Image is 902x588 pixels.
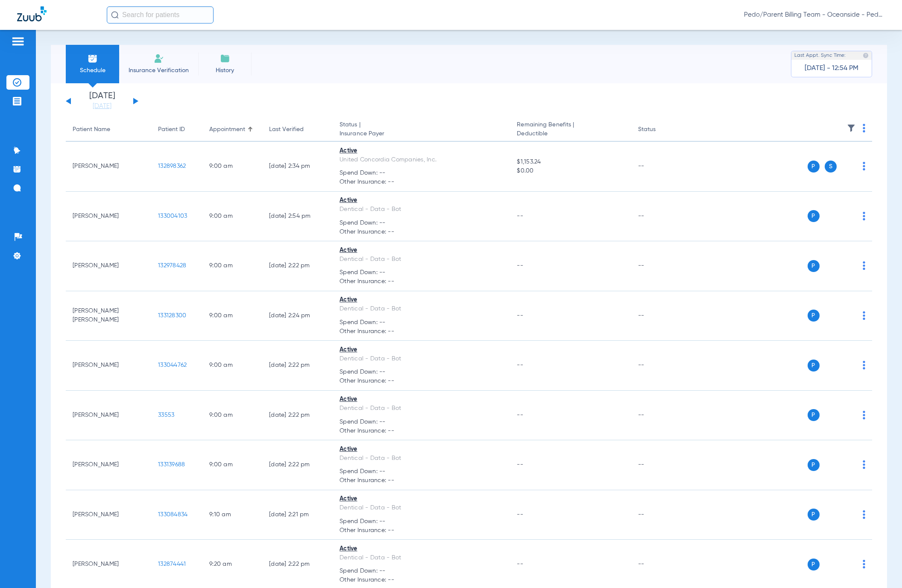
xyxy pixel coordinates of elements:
[340,576,503,585] span: Other Insurance: --
[340,169,503,178] span: Spend Down: --
[73,125,144,134] div: Patient Name
[262,490,333,540] td: [DATE] 2:21 PM
[808,509,820,521] span: P
[340,255,503,264] div: Dentical - Data - Bot
[340,268,503,277] span: Spend Down: --
[847,124,855,132] img: filter.svg
[340,295,503,304] div: Active
[340,178,503,187] span: Other Insurance: --
[333,118,510,142] th: Status |
[863,361,865,369] img: group-dot-blue.svg
[158,263,186,269] span: 132978428
[340,318,503,327] span: Spend Down: --
[340,354,503,363] div: Dentical - Data - Bot
[863,460,865,469] img: group-dot-blue.svg
[340,427,503,436] span: Other Insurance: --
[340,494,503,503] div: Active
[209,125,245,134] div: Appointment
[340,517,503,526] span: Spend Down: --
[631,440,689,490] td: --
[825,161,837,173] span: S
[158,362,187,368] span: 133044762
[340,205,503,214] div: Dentical - Data - Bot
[340,146,503,155] div: Active
[76,92,128,111] li: [DATE]
[340,454,503,463] div: Dentical - Data - Bot
[859,547,902,588] iframe: Chat Widget
[269,125,304,134] div: Last Verified
[158,412,174,418] span: 33553
[158,213,187,219] span: 133004103
[154,53,164,64] img: Manual Insurance Verification
[17,6,47,21] img: Zuub Logo
[517,129,624,138] span: Deductible
[808,210,820,222] span: P
[340,155,503,164] div: United Concordia Companies, Inc.
[863,212,865,220] img: group-dot-blue.svg
[158,561,186,567] span: 132874441
[262,241,333,291] td: [DATE] 2:22 PM
[340,445,503,454] div: Active
[158,313,186,319] span: 133128300
[66,341,151,391] td: [PERSON_NAME]
[340,553,503,562] div: Dentical - Data - Bot
[631,118,689,142] th: Status
[808,161,820,173] span: P
[631,291,689,341] td: --
[158,163,186,169] span: 132898362
[517,263,523,269] span: --
[262,391,333,441] td: [DATE] 2:22 PM
[517,362,523,368] span: --
[517,462,523,468] span: --
[340,246,503,255] div: Active
[631,142,689,192] td: --
[107,6,214,23] input: Search for patients
[66,490,151,540] td: [PERSON_NAME]
[631,490,689,540] td: --
[158,462,185,468] span: 133139688
[158,512,187,518] span: 133084834
[262,142,333,192] td: [DATE] 2:34 PM
[863,510,865,519] img: group-dot-blue.svg
[126,66,192,75] span: Insurance Verification
[863,411,865,419] img: group-dot-blue.svg
[209,125,255,134] div: Appointment
[158,125,196,134] div: Patient ID
[808,409,820,421] span: P
[517,512,523,518] span: --
[631,241,689,291] td: --
[340,418,503,427] span: Spend Down: --
[340,404,503,413] div: Dentical - Data - Bot
[517,158,624,167] span: $1,153.24
[340,377,503,386] span: Other Insurance: --
[808,459,820,471] span: P
[340,526,503,535] span: Other Insurance: --
[262,341,333,391] td: [DATE] 2:22 PM
[66,440,151,490] td: [PERSON_NAME]
[863,53,869,59] img: last sync help info
[11,36,25,47] img: hamburger-icon
[863,311,865,320] img: group-dot-blue.svg
[510,118,631,142] th: Remaining Benefits |
[517,313,523,319] span: --
[88,53,98,64] img: Schedule
[202,490,262,540] td: 9:10 AM
[340,467,503,476] span: Spend Down: --
[262,192,333,242] td: [DATE] 2:54 PM
[340,368,503,377] span: Spend Down: --
[517,213,523,219] span: --
[76,102,128,111] a: [DATE]
[72,66,113,75] span: Schedule
[808,360,820,372] span: P
[158,125,185,134] div: Patient ID
[744,11,885,19] span: Pedo/Parent Billing Team - Oceanside - Pedo | The Super Dentists
[262,291,333,341] td: [DATE] 2:24 PM
[202,291,262,341] td: 9:00 AM
[805,64,858,73] span: [DATE] - 12:54 PM
[202,341,262,391] td: 9:00 AM
[863,162,865,170] img: group-dot-blue.svg
[631,391,689,441] td: --
[340,544,503,553] div: Active
[340,327,503,336] span: Other Insurance: --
